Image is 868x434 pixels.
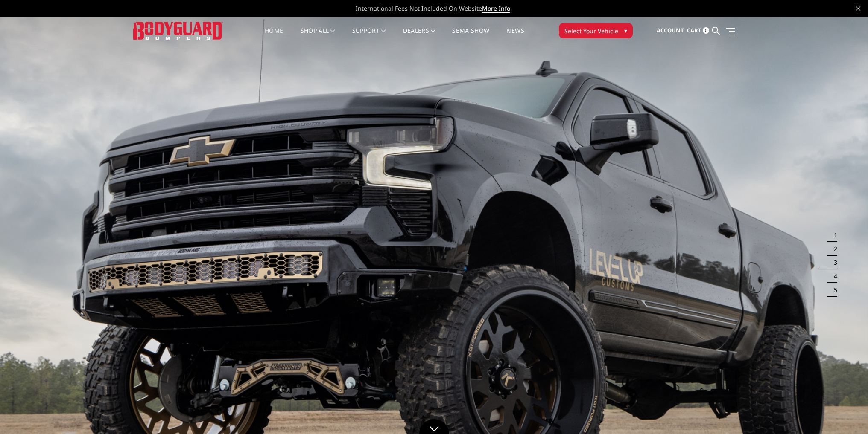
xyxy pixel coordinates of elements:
a: Home [265,28,283,44]
button: Select Your Vehicle [559,23,633,38]
span: ▾ [624,26,627,35]
a: Cart 0 [687,19,709,42]
a: shop all [301,28,335,44]
a: News [506,28,524,44]
a: Dealers [403,28,435,44]
a: Support [352,28,386,44]
span: 0 [703,27,709,34]
iframe: Chat Widget [825,393,868,434]
a: SEMA Show [452,28,489,44]
a: Account [657,19,684,42]
img: BODYGUARD BUMPERS [133,22,223,39]
button: 2 of 5 [829,242,837,256]
button: 3 of 5 [829,256,837,269]
button: 1 of 5 [829,229,837,242]
a: More Info [482,4,510,13]
span: Cart [687,26,701,34]
button: 4 of 5 [829,269,837,283]
span: Select Your Vehicle [564,26,618,35]
button: 5 of 5 [829,283,837,297]
a: Click to Down [419,419,449,434]
span: Account [657,26,684,34]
